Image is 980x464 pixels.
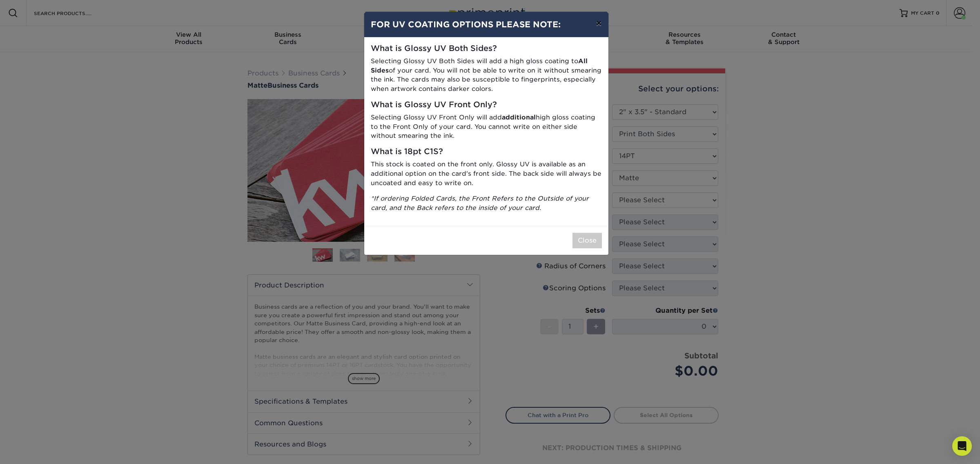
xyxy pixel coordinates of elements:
button: Close [572,233,602,248]
h5: What is Glossy UV Front Only? [371,100,602,110]
strong: additional [502,113,536,121]
div: Open Intercom Messenger [952,436,972,456]
h5: What is 18pt C1S? [371,147,602,157]
button: × [589,12,608,35]
p: Selecting Glossy UV Both Sides will add a high gloss coating to of your card. You will not be abl... [371,57,602,94]
h5: What is Glossy UV Both Sides? [371,44,602,53]
strong: All Sides [371,57,588,74]
p: Selecting Glossy UV Front Only will add high gloss coating to the Front Only of your card. You ca... [371,113,602,141]
h4: FOR UV COATING OPTIONS PLEASE NOTE: [371,18,602,31]
i: *If ordering Folded Cards, the Front Refers to the Outside of your card, and the Back refers to t... [371,194,589,212]
p: This stock is coated on the front only. Glossy UV is available as an additional option on the car... [371,160,602,188]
